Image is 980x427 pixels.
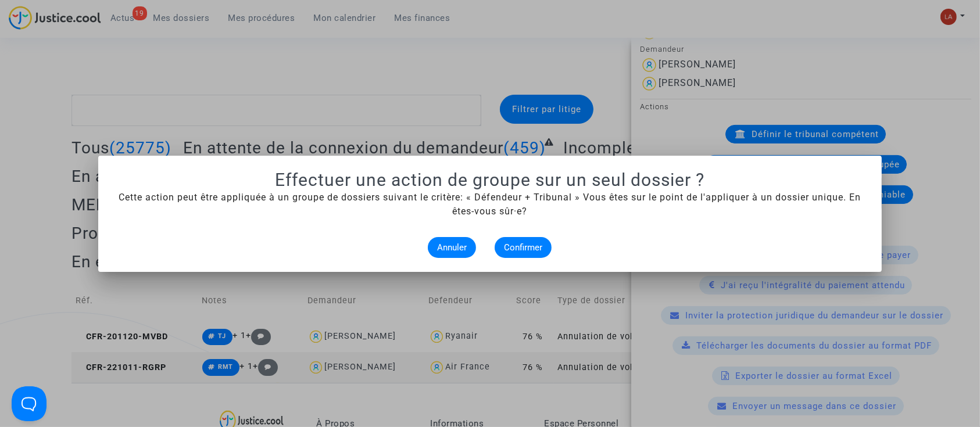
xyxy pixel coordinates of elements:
[504,242,542,253] span: Confirmer
[12,386,47,421] iframe: Help Scout Beacon - Open
[428,237,476,258] button: Annuler
[112,170,868,191] h1: Effectuer une action de groupe sur un seul dossier ?
[495,237,552,258] button: Confirmer
[119,192,861,217] span: Cette action peut être appliquée à un groupe de dossiers suivant le critère: « Défendeur + Tribun...
[437,242,467,253] span: Annuler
